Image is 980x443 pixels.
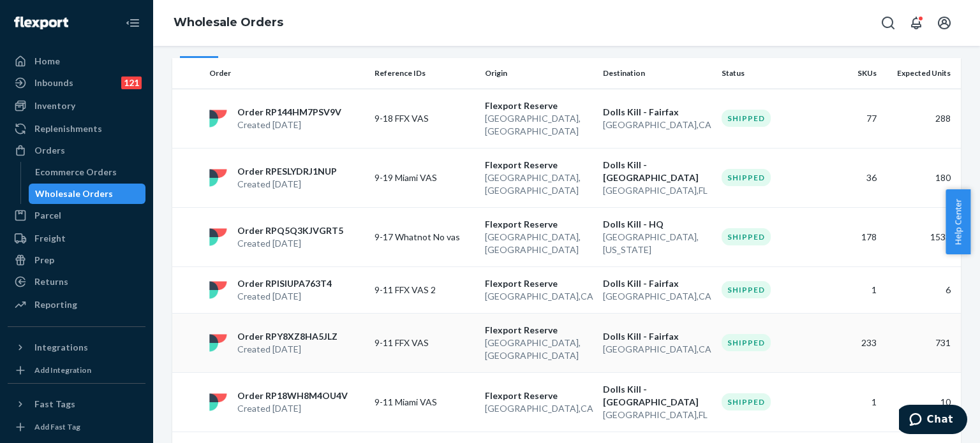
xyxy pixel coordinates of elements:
div: Freight [34,232,66,245]
p: [GEOGRAPHIC_DATA] , FL [603,184,711,197]
p: Order RPQ5Q3KJVGRT5 [237,224,343,237]
div: Shipped [722,228,771,245]
a: Wholesale Orders [29,184,146,204]
p: Created [DATE] [237,343,338,356]
a: Parcel [8,205,145,226]
p: [GEOGRAPHIC_DATA] , CA [603,343,711,356]
div: Home [34,55,60,68]
p: [GEOGRAPHIC_DATA] , CA [603,290,711,303]
p: 9-11 Miami VAS [375,396,475,409]
div: Inventory [34,99,75,112]
p: [GEOGRAPHIC_DATA] , CA [485,402,593,415]
p: 9-18 FFX VAS [375,112,475,125]
td: 178 [827,207,882,266]
p: 9-11 FFX VAS 2 [375,284,475,296]
img: flexport logo [209,169,227,187]
p: [GEOGRAPHIC_DATA] , CA [485,290,593,303]
a: Replenishments [8,119,145,139]
th: Status [716,58,827,89]
td: 1 [827,266,882,313]
td: 731 [882,313,961,372]
td: 6 [882,266,961,313]
p: Dolls Kill - Fairfax [603,106,711,119]
a: Add Fast Tag [8,419,145,435]
div: Wholesale Orders [35,187,113,200]
p: Created [DATE] [237,119,341,131]
div: Inbounds [34,76,73,89]
p: Created [DATE] [237,178,337,191]
div: Shipped [722,281,771,298]
p: Dolls Kill - Fairfax [603,277,711,290]
div: Add Integration [34,365,91,375]
p: 9-17 Whatnot No vas [375,231,475,243]
th: Origin [480,58,598,89]
p: Dolls Kill - HQ [603,218,711,231]
a: Prep [8,250,145,270]
p: Order RP18WH8M4OU4V [237,389,348,402]
td: 36 [827,148,882,207]
div: Fast Tags [34,398,75,410]
td: 288 [882,89,961,148]
p: [GEOGRAPHIC_DATA] , [GEOGRAPHIC_DATA] [485,112,593,138]
p: [GEOGRAPHIC_DATA] , [GEOGRAPHIC_DATA] [485,231,593,256]
ol: breadcrumbs [163,4,293,41]
p: Flexport Reserve [485,218,593,231]
div: Orders [34,144,65,157]
a: Inbounds121 [8,73,145,93]
td: 77 [827,89,882,148]
button: Open account menu [932,10,957,36]
div: Shipped [722,169,771,186]
div: Add Fast Tag [34,421,80,432]
a: Orders [8,140,145,161]
iframe: Opens a widget where you can chat to one of our agents [899,405,967,437]
p: 9-19 Miami VAS [375,171,475,184]
button: Open notifications [903,10,929,36]
img: Flexport logo [14,17,68,29]
div: Integrations [34,341,88,354]
p: [GEOGRAPHIC_DATA] , [US_STATE] [603,231,711,256]
div: Returns [34,275,68,288]
td: 180 [882,148,961,207]
p: Order RPESLYDRJ1NUP [237,165,337,178]
td: 1533 [882,207,961,266]
div: Reporting [34,298,77,311]
a: Home [8,51,145,71]
th: Reference IDs [369,58,480,89]
div: Replenishments [34,122,102,135]
p: Created [DATE] [237,237,343,250]
div: Prep [34,254,54,266]
p: Dolls Kill - Fairfax [603,330,711,343]
p: 9-11 FFX VAS [375,337,475,349]
button: Open Search Box [875,10,901,36]
td: 1 [827,372,882,432]
p: [GEOGRAPHIC_DATA] , [GEOGRAPHIC_DATA] [485,171,593,197]
p: Order RPY8XZ8HA5JLZ [237,330,338,343]
a: Returns [8,272,145,292]
p: Flexport Reserve [485,324,593,337]
p: Dolls Kill - [GEOGRAPHIC_DATA] [603,159,711,184]
th: Destination [598,58,716,89]
p: Created [DATE] [237,290,332,303]
p: Created [DATE] [237,402,348,415]
img: flexport logo [209,281,227,299]
img: flexport logo [209,110,227,127]
a: Freight [8,228,145,249]
p: Order RP144HM7PSV9V [237,106,341,119]
td: 233 [827,313,882,372]
th: Expected Units [882,58,961,89]
div: Shipped [722,393,771,410]
p: [GEOGRAPHIC_DATA] , FL [603,409,711,421]
button: Help Center [946,189,970,254]
p: Flexport Reserve [485,389,593,402]
p: Order RPISIUPA763T4 [237,277,332,290]
button: Close Navigation [120,10,145,36]
th: Order [204,58,369,89]
img: flexport logo [209,334,227,352]
div: Parcel [34,209,61,222]
p: Flexport Reserve [485,99,593,112]
a: Ecommerce Orders [29,162,146,182]
a: Reporting [8,294,145,315]
a: Inventory [8,96,145,116]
